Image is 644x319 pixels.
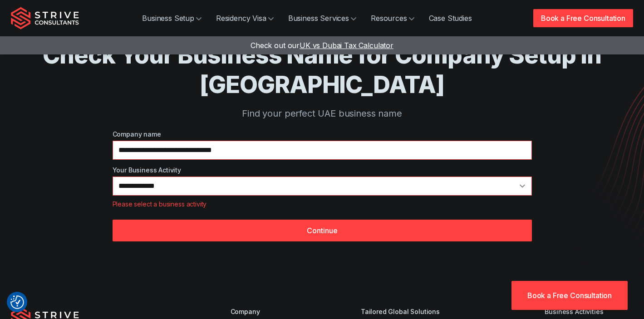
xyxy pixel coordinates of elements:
[113,220,532,241] button: Continue
[113,129,532,139] label: Company name
[113,199,532,209] div: Please select a business activity
[300,41,393,50] span: UK vs Dubai Tax Calculator
[281,9,364,27] a: Business Services
[113,165,532,175] label: Your Business Activity
[361,307,496,316] div: Tailored Global Solutions
[11,7,79,29] img: Strive Consultants
[422,9,479,27] a: Case Studies
[533,9,633,27] a: Book a Free Consultation
[135,9,209,27] a: Business Setup
[10,295,24,309] img: Revisit consent button
[364,9,422,27] a: Resources
[43,40,602,99] h1: Check Your Business Name for Company Setup in [GEOGRAPHIC_DATA]
[251,41,393,50] a: Check out ourUK vs Dubai Tax Calculator
[10,295,24,309] button: Consent Preferences
[511,281,628,310] a: Book a Free Consultation
[43,107,602,120] p: Find your perfect UAE business name
[209,9,281,27] a: Residency Visa
[231,307,312,316] div: Company
[545,307,633,316] div: Business Activities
